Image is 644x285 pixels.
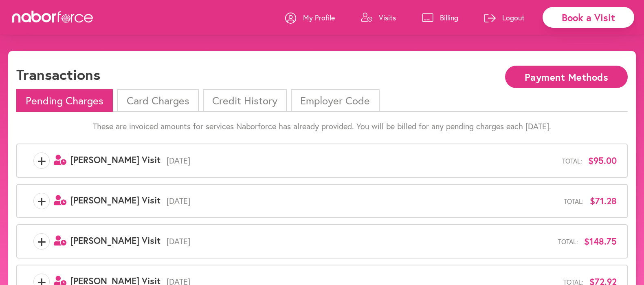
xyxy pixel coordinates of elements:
div: Book a Visit [543,7,634,28]
span: $148.75 [584,236,617,247]
p: Visits [379,13,396,22]
span: Total: [562,157,582,165]
span: Total: [558,238,578,245]
li: Employer Code [291,89,379,112]
span: [PERSON_NAME] Visit [70,194,160,206]
span: [PERSON_NAME] Visit [70,234,160,246]
p: Billing [440,13,458,22]
a: Billing [422,5,458,30]
p: These are invoiced amounts for services Naborforce has already provided. You will be billed for a... [16,122,628,131]
li: Pending Charges [16,89,113,112]
h1: Transactions [16,66,100,83]
span: [DATE] [160,196,564,206]
span: + [34,152,49,169]
li: Credit History [203,89,287,112]
span: $95.00 [588,155,617,166]
span: + [34,233,49,250]
span: + [34,193,49,209]
a: My Profile [285,5,335,30]
a: Payment Methods [505,72,628,80]
span: [DATE] [160,156,562,166]
span: $71.28 [590,196,617,206]
p: My Profile [303,13,335,22]
a: Visits [361,5,396,30]
span: [DATE] [160,236,558,246]
span: [PERSON_NAME] Visit [70,154,160,166]
span: Total: [564,197,584,205]
p: Logout [502,13,525,22]
button: Payment Methods [505,66,628,88]
li: Card Charges [117,89,198,112]
a: Logout [484,5,525,30]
